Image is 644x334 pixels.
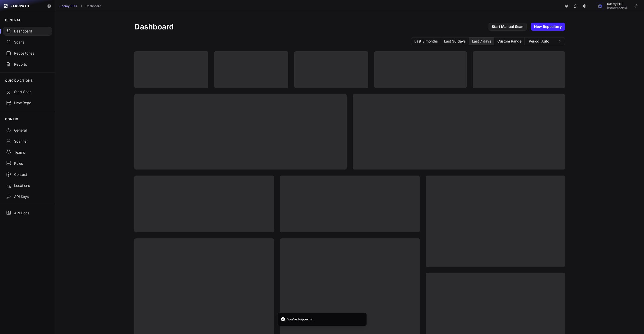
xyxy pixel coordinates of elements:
span: Period: Auto [529,39,549,44]
div: Scans [6,40,49,45]
div: You're logged in. [287,317,314,322]
div: General [6,128,49,133]
button: Last 30 days [441,37,469,45]
div: Context [6,172,49,177]
svg: chevron right, [79,4,83,8]
h1: Dashboard [134,22,174,31]
button: Last 7 days [469,37,494,45]
a: New Repository [531,23,565,31]
p: QUICK ACTIONS [5,79,33,83]
div: New Repo [6,100,49,105]
div: Repositories [6,51,49,56]
div: Locations [6,183,49,188]
div: Teams [6,150,49,155]
button: Last 3 months [411,37,441,45]
div: Scanner [6,139,49,144]
span: [PERSON_NAME] [607,7,627,9]
div: API Docs [6,211,49,216]
a: Dashboard [86,4,101,8]
div: Dashboard [6,29,49,34]
a: ZEROPATH [2,2,43,10]
span: ZEROPATH [11,4,29,8]
p: GENERAL [5,18,21,22]
div: Reports [6,62,49,67]
a: Start Manual Scan [489,23,527,31]
div: Rules [6,161,49,166]
svg: caret sort, [558,39,562,43]
button: Custom Range [494,37,525,45]
span: Udemy POC [607,3,627,6]
p: CONFIG [5,117,18,121]
nav: breadcrumb [59,4,101,8]
div: API Keys [6,194,49,199]
a: Udemy POC [59,4,77,8]
div: Start Scan [6,89,49,94]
